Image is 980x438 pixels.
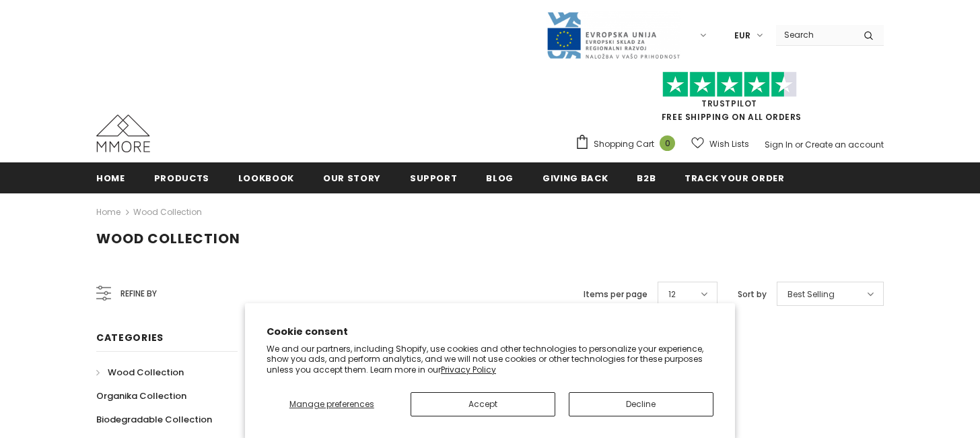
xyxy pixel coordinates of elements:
a: Giving back [542,162,608,193]
a: Wish Lists [691,132,749,156]
a: Sign In [765,139,793,150]
a: Home [96,204,120,220]
button: Manage preferences [267,392,397,416]
button: Decline [569,392,713,416]
input: Search Site [776,25,853,44]
span: Blog [486,172,514,185]
span: Wood Collection [96,229,240,248]
a: Privacy Policy [441,364,496,375]
a: Home [96,162,125,193]
a: Shopping Cart 0 [575,134,682,154]
span: 12 [668,288,676,301]
span: 0 [660,135,675,151]
span: FREE SHIPPING ON ALL ORDERS [575,77,884,123]
span: Best Selling [788,288,835,301]
a: Wood Collection [133,206,202,218]
a: Blog [486,162,514,193]
span: Organika Collection [96,389,186,402]
span: Track your order [685,172,784,185]
a: Biodegradable Collection [96,408,212,431]
span: Lookbook [238,172,294,185]
a: Products [154,162,209,193]
span: Wish Lists [709,137,749,151]
span: Our Story [323,172,381,185]
a: Wood Collection [96,361,184,384]
a: Javni Razpis [546,29,680,40]
span: Manage preferences [289,398,374,410]
p: We and our partners, including Shopify, use cookies and other technologies to personalize your ex... [267,344,713,375]
span: EUR [734,29,750,42]
a: Track your order [685,162,784,193]
img: MMORE Cases [96,115,150,152]
a: support [410,162,458,193]
a: Organika Collection [96,384,186,408]
a: Our Story [323,162,381,193]
a: Create an account [805,139,884,150]
span: Categories [96,331,164,344]
span: Wood Collection [108,366,184,379]
span: support [410,172,458,185]
img: Trust Pilot Stars [662,71,797,98]
span: B2B [637,172,656,185]
a: Trustpilot [701,98,757,109]
span: Products [154,172,209,185]
span: Biodegradable Collection [96,413,212,426]
button: Accept [411,392,555,416]
span: Shopping Cart [594,137,654,151]
a: Lookbook [238,162,294,193]
a: B2B [637,162,656,193]
img: Javni Razpis [546,11,680,60]
label: Items per page [584,288,647,301]
span: Refine by [120,286,157,301]
span: Home [96,172,125,185]
span: Giving back [542,172,608,185]
span: or [795,139,803,150]
label: Sort by [738,288,767,301]
h2: Cookie consent [267,325,713,339]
